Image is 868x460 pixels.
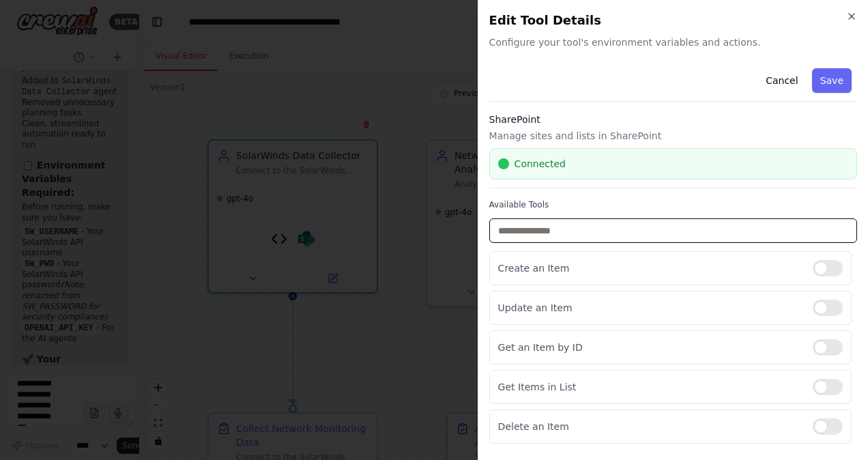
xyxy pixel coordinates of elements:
[498,420,802,433] p: Delete an Item
[498,261,802,275] p: Create an Item
[489,199,857,210] label: Available Tools
[489,35,857,49] span: Configure your tool's environment variables and actions.
[489,113,857,126] h3: SharePoint
[515,157,566,171] span: Connected
[498,341,802,354] p: Get an Item by ID
[498,301,802,315] p: Update an Item
[489,11,857,30] h2: Edit Tool Details
[498,380,802,394] p: Get Items in List
[757,68,806,93] button: Cancel
[812,68,852,93] button: Save
[489,129,857,143] p: Manage sites and lists in SharePoint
